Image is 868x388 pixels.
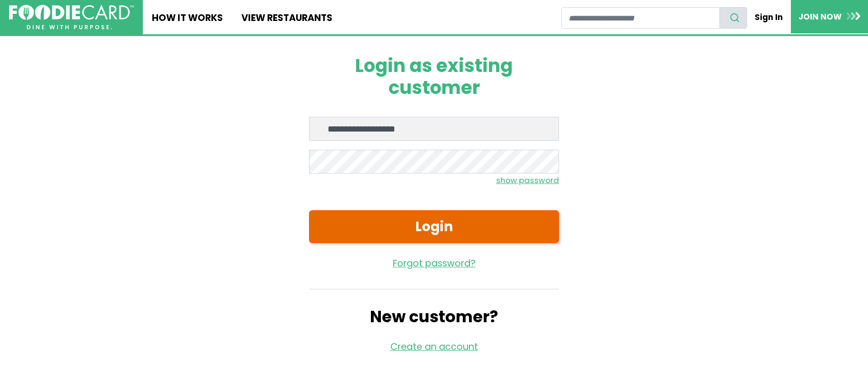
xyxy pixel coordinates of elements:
img: FoodieCard; Eat, Drink, Save, Donate [9,5,134,30]
input: restaurant search [561,7,720,29]
button: Login [309,210,559,243]
small: show password [496,174,559,186]
a: Create an account [390,340,478,353]
h1: Login as existing customer [309,55,559,99]
a: Sign In [747,7,791,28]
button: search [719,7,747,29]
h2: New customer? [309,307,559,327]
a: Forgot password? [309,257,559,271]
